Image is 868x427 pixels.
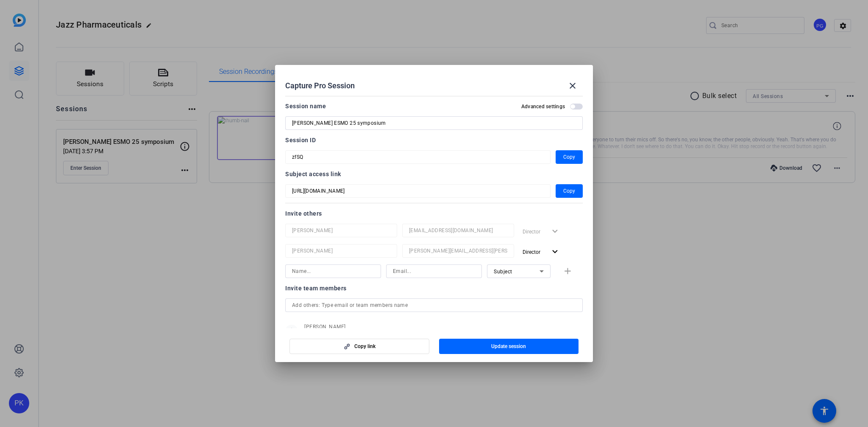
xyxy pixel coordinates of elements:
[292,246,390,256] input: Name...
[285,283,583,293] div: Invite team members
[568,81,578,91] mat-icon: close
[409,246,507,256] input: Email...
[285,169,583,179] div: Subject access link
[285,76,583,96] div: Capture Pro Session
[285,325,298,337] mat-icon: person
[494,269,512,275] span: Subject
[292,186,544,196] input: Session OTP
[292,225,390,236] input: Name...
[409,225,507,236] input: Email...
[304,323,390,330] span: [PERSON_NAME]
[393,266,475,276] input: Email...
[285,135,583,145] div: Session ID
[521,103,565,110] h2: Advanced settings
[491,343,526,350] span: Update session
[439,339,579,354] button: Update session
[285,208,583,219] div: Invite others
[519,244,564,259] button: Director
[285,101,326,111] div: Session name
[292,152,544,162] input: Session OTP
[563,152,575,162] span: Copy
[550,247,560,257] mat-icon: expand_more
[563,186,575,196] span: Copy
[289,339,429,354] button: Copy link
[292,300,576,310] input: Add others: Type email or team members name
[292,118,576,128] input: Enter Session Name
[556,150,583,164] button: Copy
[556,184,583,198] button: Copy
[292,266,374,276] input: Name...
[354,343,376,350] span: Copy link
[523,249,540,255] span: Director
